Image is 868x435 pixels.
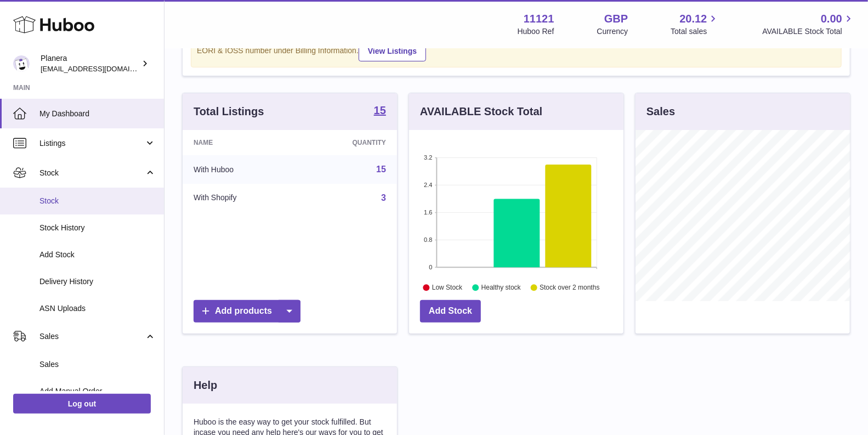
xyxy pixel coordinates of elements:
[429,264,432,270] text: 0
[39,303,156,314] span: ASN Uploads
[420,104,542,119] h3: AVAILABLE Stock Total
[424,209,432,216] text: 1.6
[39,138,144,149] span: Listings
[194,300,300,323] a: Add products
[39,331,144,342] span: Sales
[518,26,554,37] div: Huboo Ref
[194,104,264,119] h3: Total Listings
[374,105,386,116] strong: 15
[821,12,842,26] span: 0.00
[39,250,156,260] span: Add Stock
[381,193,386,202] a: 3
[13,55,30,72] img: saiyani@planera.care
[671,12,719,37] a: 20.12 Total sales
[13,394,151,414] a: Log out
[39,359,156,370] span: Sales
[376,165,386,174] a: 15
[183,184,298,212] td: With Shopify
[41,64,161,73] span: [EMAIL_ADDRESS][DOMAIN_NAME]
[183,130,298,155] th: Name
[359,41,426,61] a: View Listings
[39,386,156,397] span: Add Manual Order
[41,53,139,74] div: Planera
[39,196,156,206] span: Stock
[194,378,217,393] h3: Help
[374,105,386,118] a: 15
[646,104,675,119] h3: Sales
[424,236,432,243] text: 0.8
[524,12,554,26] strong: 11121
[597,26,628,37] div: Currency
[432,284,463,291] text: Low Stock
[540,284,599,291] text: Stock over 2 months
[39,168,144,178] span: Stock
[39,276,156,287] span: Delivery History
[762,12,855,37] a: 0.00 AVAILABLE Stock Total
[39,223,156,233] span: Stock History
[39,109,156,119] span: My Dashboard
[298,130,397,155] th: Quantity
[671,26,719,37] span: Total sales
[604,12,628,26] strong: GBP
[424,154,432,161] text: 3.2
[762,26,855,37] span: AVAILABLE Stock Total
[679,12,707,26] span: 20.12
[481,284,521,291] text: Healthy stock
[420,300,481,323] a: Add Stock
[424,182,432,188] text: 2.4
[183,155,298,184] td: With Huboo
